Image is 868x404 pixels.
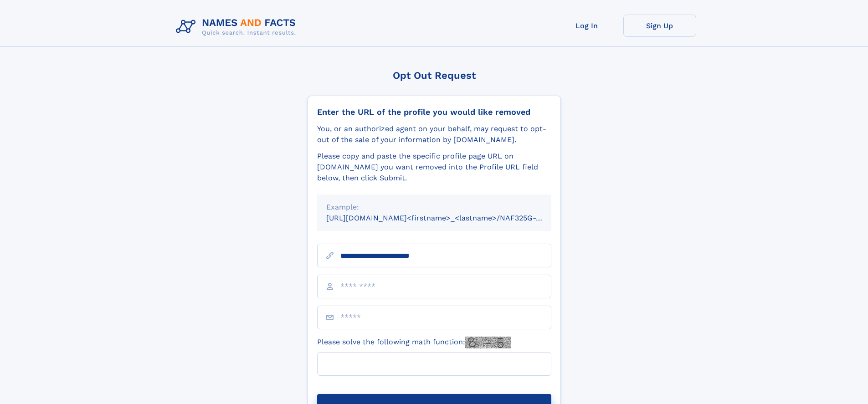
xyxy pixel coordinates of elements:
a: Log In [550,15,623,37]
div: Enter the URL of the profile you would like removed [317,107,551,117]
div: Opt Out Request [308,70,561,81]
img: Logo Names and Facts [172,15,303,39]
div: You, or an authorized agent on your behalf, may request to opt-out of the sale of your informatio... [317,123,551,145]
div: Example: [326,202,542,213]
a: Sign Up [623,15,696,37]
small: [URL][DOMAIN_NAME]<firstname>_<lastname>/NAF325G-xxxxxxxx [326,214,569,222]
label: Please solve the following math function: [317,337,511,348]
div: Please copy and paste the specific profile page URL on [DOMAIN_NAME] you want removed into the Pr... [317,151,551,184]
